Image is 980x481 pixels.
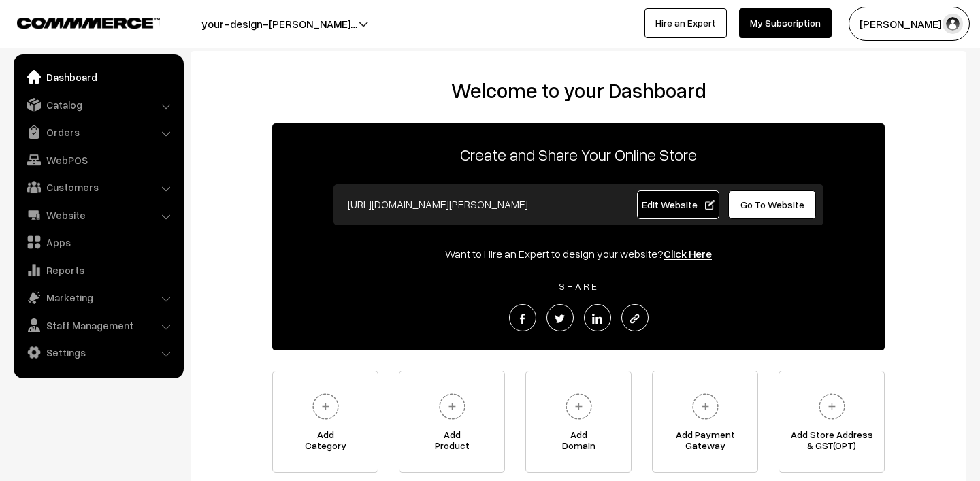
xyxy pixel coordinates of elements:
[728,190,816,219] a: Go To Website
[17,148,179,172] a: WebPOS
[525,371,632,473] a: AddDomain
[17,285,179,310] a: Marketing
[17,175,179,199] a: Customers
[272,246,885,262] div: Want to Hire an Expert to design your website?
[17,120,179,144] a: Orders
[526,429,631,457] span: Add Domain
[664,247,712,261] a: Click Here
[272,371,378,473] a: AddCategory
[687,388,724,425] img: plus.svg
[813,388,851,425] img: plus.svg
[399,371,505,473] a: AddProduct
[17,258,179,282] a: Reports
[17,65,179,89] a: Dashboard
[653,429,757,457] span: Add Payment Gateway
[652,371,758,473] a: Add PaymentGateway
[307,388,344,425] img: plus.svg
[272,142,885,167] p: Create and Share Your Online Store
[17,93,179,117] a: Catalog
[644,8,727,38] a: Hire an Expert
[17,340,179,365] a: Settings
[434,388,471,425] img: plus.svg
[560,388,598,425] img: plus.svg
[943,14,963,34] img: user
[17,14,136,30] a: COMMMERCE
[17,203,179,227] a: Website
[642,199,715,210] span: Edit Website
[17,230,179,254] a: Apps
[779,429,884,457] span: Add Store Address & GST(OPT)
[17,313,179,337] a: Staff Management
[154,7,405,41] button: your-design-[PERSON_NAME]…
[552,280,606,292] span: SHARE
[849,7,970,41] button: [PERSON_NAME] N.P
[739,8,832,38] a: My Subscription
[204,78,953,103] h2: Welcome to your Dashboard
[779,371,885,473] a: Add Store Address& GST(OPT)
[399,429,504,457] span: Add Product
[740,199,804,210] span: Go To Website
[273,429,378,457] span: Add Category
[637,190,720,219] a: Edit Website
[17,18,160,28] img: COMMMERCE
